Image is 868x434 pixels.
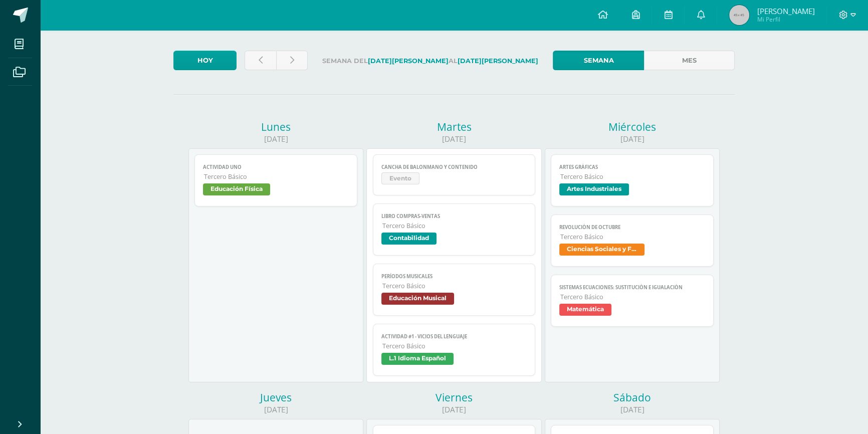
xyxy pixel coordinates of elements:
div: Viernes [366,390,541,404]
span: [PERSON_NAME] [757,6,814,16]
span: Evento [381,172,419,184]
a: Hoy [173,51,237,70]
span: Educación Física [203,183,270,195]
span: Mi Perfil [757,15,814,24]
span: Períodos musicales [381,273,527,280]
span: L.1 Idioma Español [381,353,454,365]
div: Martes [366,120,541,134]
span: Tercero Básico [204,172,349,181]
div: [DATE] [545,134,720,144]
span: Tercero Básico [382,282,527,290]
a: Actividad UnoTercero BásicoEducación Física [194,154,357,206]
span: Tercero Básico [382,222,527,230]
a: Semana [553,51,643,70]
span: Sistemas ecuaciones: Sustitución e igualación [559,284,705,291]
a: Sistemas ecuaciones: Sustitución e igualaciónTercero BásicoMatemática [551,275,714,327]
span: Tercero Básico [560,233,705,241]
a: Mes [644,51,735,70]
strong: [DATE][PERSON_NAME] [368,57,449,65]
a: Períodos musicalesTercero BásicoEducación Musical [373,264,536,316]
div: [DATE] [545,404,720,415]
div: Jueves [188,390,363,404]
img: 45x45 [729,5,749,25]
span: Contabilidad [381,233,437,245]
span: Artes gráficas [559,164,705,170]
div: [DATE] [188,404,363,415]
span: Tercero Básico [560,172,705,181]
span: Artes Industriales [559,183,629,195]
span: Ciencias Sociales y Formación Ciudadana [559,244,644,256]
span: Actividad #1 - Vicios del LenguaJe [381,333,527,340]
div: Sábado [545,390,720,404]
span: Cancha de Balonmano y Contenido [381,164,527,170]
span: Tercero Básico [560,293,705,301]
a: Cancha de Balonmano y ContenidoEvento [373,154,536,195]
span: Tercero Básico [382,342,527,350]
a: Artes gráficasTercero BásicoArtes Industriales [551,154,714,206]
span: Revolución de octubre [559,224,705,231]
span: Educación Musical [381,293,454,305]
div: [DATE] [366,134,541,144]
span: Matemática [559,304,611,316]
div: [DATE] [188,134,363,144]
strong: [DATE][PERSON_NAME] [458,57,538,65]
span: Libro Compras-Ventas [381,213,527,220]
a: Revolución de octubreTercero BásicoCiencias Sociales y Formación Ciudadana [551,214,714,267]
div: Lunes [188,120,363,134]
span: Actividad Uno [203,164,349,170]
div: Miércoles [545,120,720,134]
label: Semana del al [316,51,545,71]
div: [DATE] [366,404,541,415]
a: Actividad #1 - Vicios del LenguaJeTercero BásicoL.1 Idioma Español [373,324,536,376]
a: Libro Compras-VentasTercero BásicoContabilidad [373,203,536,256]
